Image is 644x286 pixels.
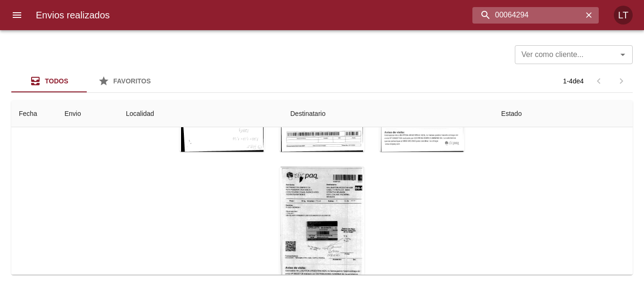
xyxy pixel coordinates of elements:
button: menu [6,4,28,26]
div: Tabs Envios [11,70,162,92]
button: Abrir [616,48,629,61]
div: Arir imagen [280,167,364,285]
span: Todos [45,77,68,85]
input: buscar [472,7,583,24]
th: Localidad [118,100,283,127]
div: LT [614,6,633,25]
th: Fecha [11,100,57,127]
p: 1 - 4 de 4 [563,76,584,86]
h6: Envios realizados [36,8,110,23]
span: Favoritos [113,77,151,85]
th: Estado [494,100,633,127]
span: Pagina siguiente [610,70,633,92]
th: Envio [57,100,118,127]
th: Destinatario [283,100,494,127]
